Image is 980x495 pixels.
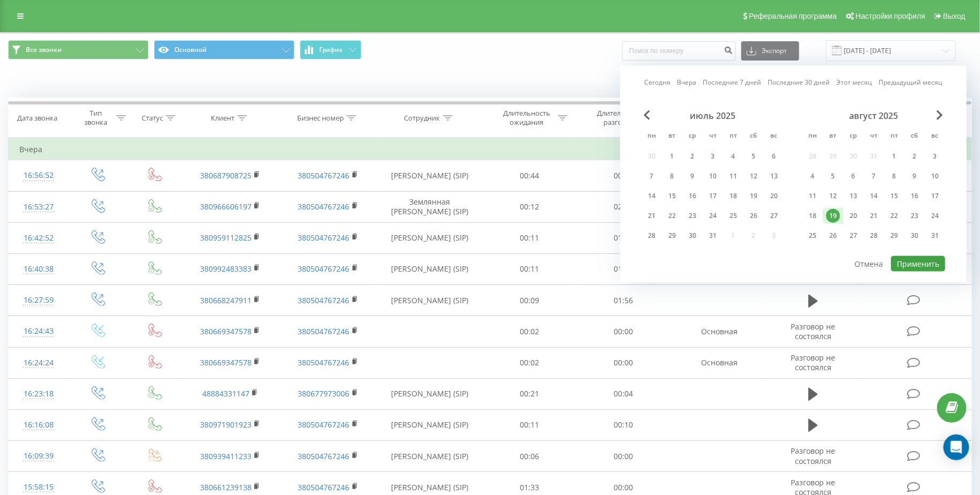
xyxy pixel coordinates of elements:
div: пт 22 авг. 2025 г. [884,208,904,224]
a: 380677973006 [298,388,350,399]
div: 11 [806,189,820,203]
div: 3 [928,149,942,163]
a: Вчера [677,77,696,87]
a: 380504767246 [298,357,350,367]
a: 380959112825 [200,232,252,243]
div: 31 [706,229,720,243]
span: Next Month [937,110,943,120]
span: Previous Month [644,110,650,120]
div: 28 [867,229,881,243]
div: 16:16:08 [19,415,58,436]
td: 00:11 [482,222,576,253]
button: Экспорт [741,41,799,61]
div: 5 [747,149,761,163]
div: 10 [928,169,942,183]
input: Поиск по номеру [622,41,736,61]
td: 00:10 [577,409,670,440]
div: пн 7 июля 2025 г. [642,168,662,184]
a: 380504767246 [298,326,350,336]
div: 10 [706,169,720,183]
a: 380504767246 [298,419,350,430]
div: чт 14 авг. 2025 г. [864,188,884,204]
abbr: среда [845,129,861,145]
a: Этот месяц [836,77,872,87]
div: пн 4 авг. 2025 г. [802,168,823,184]
div: 16 [686,189,699,203]
div: 16:24:24 [19,352,58,373]
div: 23 [686,209,699,223]
div: 1 [665,149,679,163]
td: 00:00 [577,347,670,378]
div: вт 5 авг. 2025 г. [823,168,843,184]
div: ср 13 авг. 2025 г. [843,188,864,204]
div: 8 [665,169,679,183]
div: пн 25 авг. 2025 г. [802,228,823,244]
div: 24 [706,209,720,223]
div: сб 26 июля 2025 г. [743,208,764,224]
div: 9 [908,169,922,183]
a: 380661239138 [200,482,252,492]
div: чт 17 июля 2025 г. [703,188,723,204]
abbr: суббота [907,129,923,145]
div: сб 30 авг. 2025 г. [904,228,925,244]
abbr: воскресенье [927,129,943,145]
td: [PERSON_NAME] (SIP) [377,285,482,316]
td: 01:11 [577,222,670,253]
div: 27 [846,229,860,243]
span: Все звонки [26,46,62,54]
div: пт 15 авг. 2025 г. [884,188,904,204]
div: Сотрудник [404,114,440,123]
span: Разговор не состоялся [791,352,836,372]
span: Реферальная программа [749,12,837,20]
a: 380504767246 [298,201,350,212]
div: вс 13 июля 2025 г. [764,168,784,184]
abbr: суббота [746,129,762,145]
div: вт 12 авг. 2025 г. [823,188,843,204]
td: 01:56 [577,285,670,316]
div: вс 31 авг. 2025 г. [925,228,945,244]
div: 16:09:39 [19,446,58,467]
div: вт 19 авг. 2025 г. [823,208,843,224]
div: сб 19 июля 2025 г. [743,188,764,204]
abbr: понедельник [805,129,821,145]
div: 2 [686,149,699,163]
td: 00:11 [482,409,576,440]
td: [PERSON_NAME] (SIP) [377,441,482,472]
td: 01:14 [577,253,670,284]
div: 14 [867,189,881,203]
abbr: вторник [664,129,680,145]
div: 16 [908,189,922,203]
div: 27 [767,209,781,223]
div: 20 [846,209,860,223]
div: пн 14 июля 2025 г. [642,188,662,204]
div: 16:23:18 [19,384,58,404]
div: вс 27 июля 2025 г. [764,208,784,224]
abbr: пятница [725,129,741,145]
div: 4 [726,149,740,163]
div: 24 [928,209,942,223]
td: 00:06 [482,441,576,472]
div: сб 12 июля 2025 г. [743,168,764,184]
div: 26 [747,209,761,223]
a: Последние 30 дней [768,77,830,87]
div: вс 17 авг. 2025 г. [925,188,945,204]
abbr: среда [684,129,701,145]
td: Основная [670,316,768,347]
div: ср 9 июля 2025 г. [682,168,703,184]
div: 16:27:59 [19,290,58,311]
span: Выход [943,12,966,20]
div: 30 [686,229,699,243]
td: 00:21 [482,378,576,409]
a: 380966606197 [200,201,252,212]
div: вт 26 авг. 2025 г. [823,228,843,244]
div: 4 [806,169,820,183]
div: 14 [645,189,659,203]
abbr: вторник [825,129,841,145]
div: 7 [867,169,881,183]
td: 00:09 [482,285,576,316]
div: 9 [686,169,699,183]
div: вс 20 июля 2025 г. [764,188,784,204]
div: август 2025 [802,110,945,121]
div: 16:53:27 [19,197,58,217]
div: пт 18 июля 2025 г. [723,188,743,204]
